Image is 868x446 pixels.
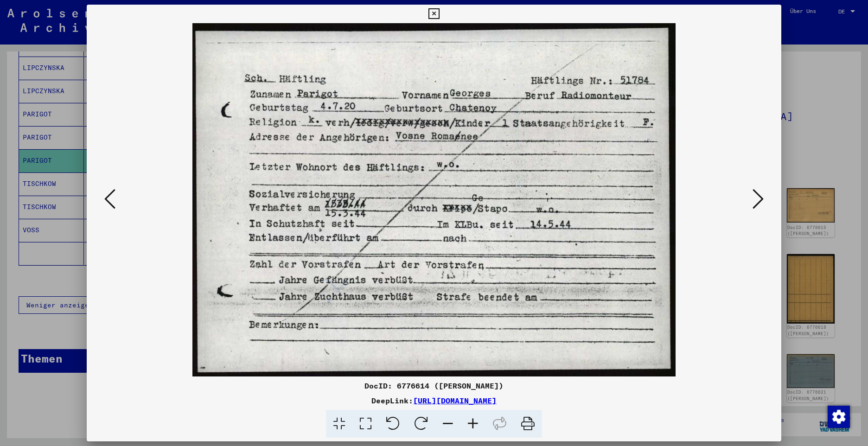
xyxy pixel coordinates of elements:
[87,380,781,391] div: DocID: 6776614 ([PERSON_NAME])
[87,395,781,406] div: DeepLink:
[827,405,849,427] div: Zustimmung ändern
[118,23,750,376] img: 001.jpg
[413,396,497,405] a: [URL][DOMAIN_NAME]
[828,406,850,428] img: Zustimmung ändern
